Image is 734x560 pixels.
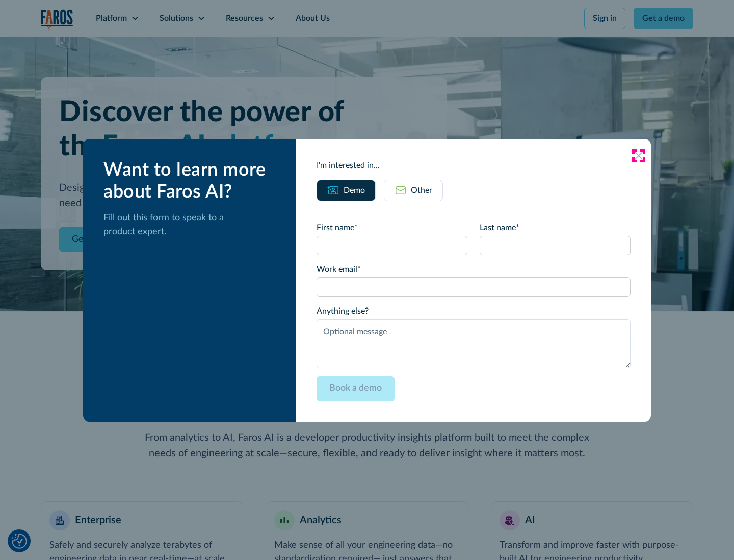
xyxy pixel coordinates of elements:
p: Fill out this form to speak to a product expert. [103,211,280,239]
form: Email Form [317,221,631,401]
div: I'm interested in... [317,159,631,172]
label: Work email [317,263,631,275]
label: Anything else? [317,305,631,317]
input: Book a demo [317,376,395,401]
label: Last name [480,221,631,234]
label: First name [317,221,467,234]
div: Other [411,184,432,197]
div: Demo [344,184,365,197]
div: Want to learn more about Faros AI? [103,159,280,203]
